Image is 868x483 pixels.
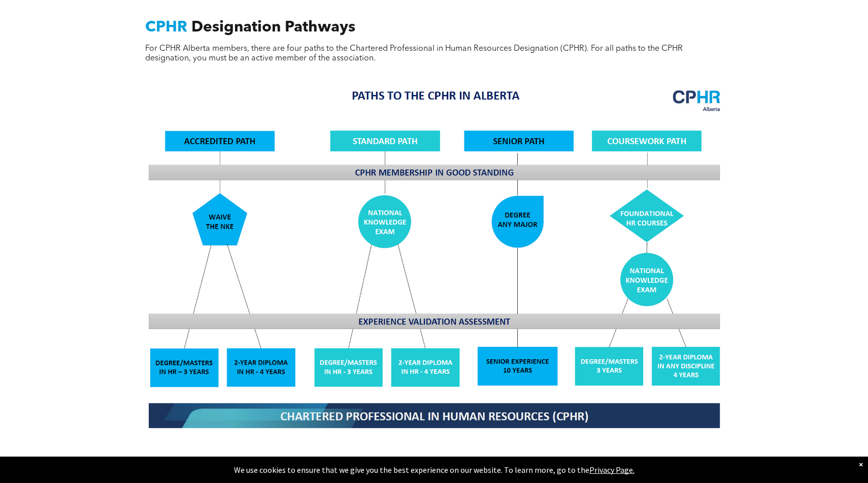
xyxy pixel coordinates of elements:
[859,459,863,469] div: Dismiss notification
[145,45,683,62] span: For CPHR Alberta members, there are four paths to the Chartered Professional in Human Resources D...
[191,20,355,35] span: Designation Pathways
[140,81,728,435] img: A diagram of paths to the cphr in alberta
[589,465,635,475] a: Privacy Page.
[145,20,187,35] span: CPHR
